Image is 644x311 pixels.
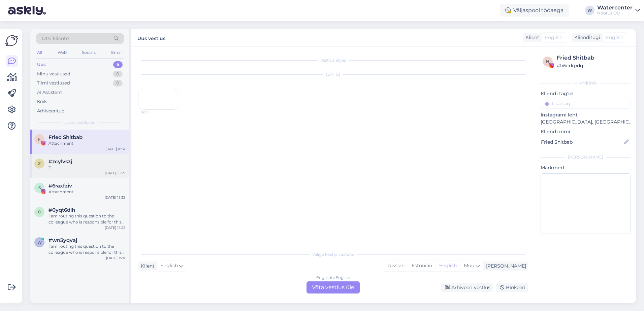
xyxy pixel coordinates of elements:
[496,283,528,292] div: Blokeeri
[37,89,62,96] div: AI Assistent
[436,261,460,271] div: English
[38,137,41,142] span: F
[49,140,125,146] div: Attachment
[597,10,633,16] div: Noorus OÜ
[138,57,528,63] div: Vestlus algas
[383,261,408,271] div: Russian
[49,207,75,213] span: #0yqt6dlh
[138,71,528,77] div: [DATE]
[541,128,631,135] p: Kliendi nimi
[113,80,123,87] div: 0
[64,119,96,126] span: Uued vestlused
[541,111,631,118] p: Instagrami leht
[483,263,526,270] div: [PERSON_NAME]
[541,118,631,126] p: [GEOGRAPHIC_DATA], [GEOGRAPHIC_DATA]
[160,262,178,270] span: English
[49,189,125,195] div: Attachment
[5,34,18,47] img: Askly Logo
[541,90,631,97] p: Kliendi tag'id
[557,54,629,62] div: Fried Shitbab
[557,62,629,69] div: # h6cdrpdq
[545,34,562,41] span: English
[105,146,125,151] div: [DATE] 16:31
[113,71,123,77] div: 0
[572,34,600,41] div: Klienditugi
[408,261,436,271] div: Estonian
[49,243,125,255] div: I am routing this question to the colleague who is responsible for this topic. The reply might ta...
[49,165,125,171] div: ?
[106,255,125,261] div: [DATE] 15:11
[464,263,474,269] span: Muu
[37,71,70,77] div: Minu vestlused
[37,61,46,68] div: Uus
[316,275,350,281] div: English to English
[37,80,70,87] div: Tiimi vestlused
[541,138,623,146] input: Lisa nimi
[37,108,65,114] div: Arhiveeritud
[42,35,69,42] span: Otsi kliente
[56,48,68,57] div: Web
[138,263,155,270] div: Klient
[49,237,77,243] span: #wn3yqvaj
[500,4,569,16] div: Väljaspool tööaega
[597,5,633,10] div: Watercenter
[110,48,124,57] div: Email
[597,5,640,16] a: WatercenterNoorus OÜ
[38,161,41,166] span: z
[49,213,125,225] div: I am routing this question to the colleague who is responsible for this topic. The reply might ta...
[523,34,539,41] div: Klient
[37,240,42,245] span: w
[113,61,123,68] div: 5
[80,48,97,57] div: Socials
[541,164,631,171] p: Märkmed
[37,98,47,105] div: Kõik
[140,110,166,115] span: 16:31
[137,33,165,42] label: Uus vestlus
[441,283,493,292] div: Arhiveeri vestlus
[49,183,72,189] span: #6raxfziv
[541,80,631,86] div: Kliendi info
[606,34,623,41] span: English
[541,154,631,160] div: [PERSON_NAME]
[105,171,125,176] div: [DATE] 15:59
[105,225,125,230] div: [DATE] 15:22
[585,6,594,15] div: W
[105,195,125,200] div: [DATE] 15:32
[138,251,528,257] div: Valige keel ja vastake
[38,209,41,214] span: 0
[49,159,72,165] span: #zcylvszj
[546,59,549,64] span: h
[49,134,83,140] span: Fried Shitbab
[36,48,43,57] div: All
[307,281,360,293] div: Võta vestlus üle
[38,185,41,190] span: 6
[541,99,631,109] input: Lisa tag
